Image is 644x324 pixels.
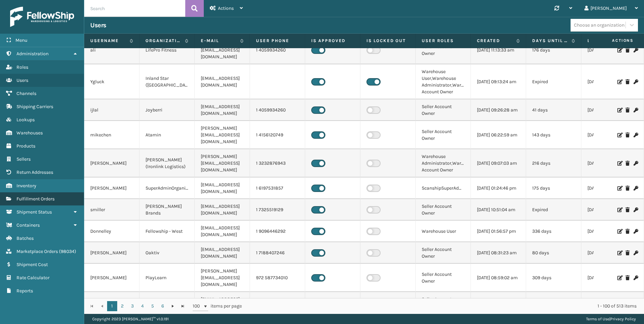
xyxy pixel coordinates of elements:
td: [PERSON_NAME] Brands [139,199,195,221]
i: Edit [617,186,621,191]
label: Is Approved [311,38,354,44]
td: [PERSON_NAME][EMAIL_ADDRESS][DOMAIN_NAME] [195,149,250,177]
i: Change Password [634,251,638,255]
td: Seller Account Owner [416,99,471,121]
span: Lookups [17,117,35,123]
td: [DATE] 10:21:44 am [581,199,637,221]
td: Expired [526,64,581,99]
label: Organization [146,38,182,44]
i: Delete [625,229,630,234]
td: [DATE] 09:25:40 am [471,292,526,314]
td: [DATE] 02:10:48 pm [581,221,637,242]
td: [PERSON_NAME] [84,264,139,292]
td: [DATE] 11:04:24 am [581,36,637,64]
span: Actions [218,5,234,11]
span: Go to the next page [170,303,175,309]
i: Change Password [634,276,638,280]
span: Menu [15,37,27,43]
td: [DATE] 05:12:54 pm [581,64,637,99]
a: 5 [148,301,158,311]
td: Inland Star ([GEOGRAPHIC_DATA]) [139,64,195,99]
i: Edit [617,48,621,53]
td: [PERSON_NAME] (Ironlink Logistics) [139,149,195,177]
span: Marketplace Orders [17,249,58,254]
td: [PERSON_NAME][EMAIL_ADDRESS][DOMAIN_NAME] [195,264,250,292]
a: Go to the last page [178,301,188,311]
td: [DATE] 08:59:02 am [471,264,526,292]
td: Seller Account Owner [416,242,471,264]
td: [PERSON_NAME] [84,242,139,264]
p: Copyright 2023 [PERSON_NAME]™ v 1.0.191 [92,314,169,324]
td: Seller Account Owner [416,264,471,292]
label: Last Seen [587,38,623,44]
i: Delete [625,48,630,53]
td: [PERSON_NAME][EMAIL_ADDRESS][DOMAIN_NAME] [195,121,250,149]
td: [PERSON_NAME][EMAIL_ADDRESS][DOMAIN_NAME] [195,36,250,64]
td: [DATE] 09:26:28 am [471,99,526,121]
span: Inventory [17,183,36,189]
td: ijlal [84,292,139,314]
i: Edit [617,108,621,112]
td: SuperAdminOrganization [139,177,195,199]
td: 336 days [526,221,581,242]
td: 175 days [526,177,581,199]
label: User phone [256,38,299,44]
td: 1 4059934260 [250,36,305,64]
td: [DATE] 01:24:46 pm [471,177,526,199]
i: Delete [625,251,630,255]
td: Expired [526,199,581,221]
td: [EMAIL_ADDRESS][DOMAIN_NAME] [195,177,250,199]
i: Change Password [634,108,638,112]
td: Seller Account Owner [416,121,471,149]
div: 1 - 100 of 513 items [251,303,637,310]
label: Days until password expires [532,38,568,44]
td: [EMAIL_ADDRESS][DOMAIN_NAME] [195,221,250,242]
i: Edit [617,229,621,234]
span: Channels [17,91,36,96]
td: [EMAIL_ADDRESS][DOMAIN_NAME] [195,64,250,99]
i: Delete [625,79,630,84]
td: [PERSON_NAME] [84,177,139,199]
td: [DATE] 09:13:24 am [471,64,526,99]
i: Change Password [634,186,638,191]
label: Username [90,38,126,44]
img: logo [10,7,74,27]
div: | [586,314,636,324]
span: Return Addresses [17,169,53,175]
td: ScanshipSuperAdministrator [416,177,471,199]
td: Warehouse Administrator,Warehouse Account Owner [416,149,471,177]
td: 1 4059934260 [250,99,305,121]
label: Created [477,38,513,44]
i: Delete [625,276,630,280]
td: Donnelley [84,221,139,242]
td: ali [84,36,139,64]
span: Rate Calculator [17,275,50,281]
i: Edit [617,161,621,166]
td: 176 days [526,36,581,64]
i: Edit [617,133,621,137]
i: Delete [625,108,630,112]
span: Sellers [17,156,31,162]
td: [DATE] 04:07:02 pm [581,99,637,121]
td: 1 7188407246 [250,242,305,264]
i: Delete [625,186,630,191]
td: smiller [84,199,139,221]
td: [EMAIL_ADDRESS][DOMAIN_NAME] [195,199,250,221]
i: Delete [625,207,630,212]
td: 143 days [526,121,581,149]
td: Seller Account Owner [416,292,471,314]
td: 41 days [526,99,581,121]
span: Reports [17,288,33,294]
td: [DATE] 04:58:36 am [581,264,637,292]
td: 1 3232876943 [250,149,305,177]
span: Containers [17,222,40,228]
td: [PERSON_NAME] [84,149,139,177]
td: [DATE] 01:56:57 pm [471,221,526,242]
span: Shipment Cost [17,262,48,267]
td: Joyberri [139,99,195,121]
span: Warehouses [17,130,43,136]
i: Edit [617,251,621,255]
td: 1 4059934260 [250,292,305,314]
td: Ygluck [84,64,139,99]
td: 216 days [526,149,581,177]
